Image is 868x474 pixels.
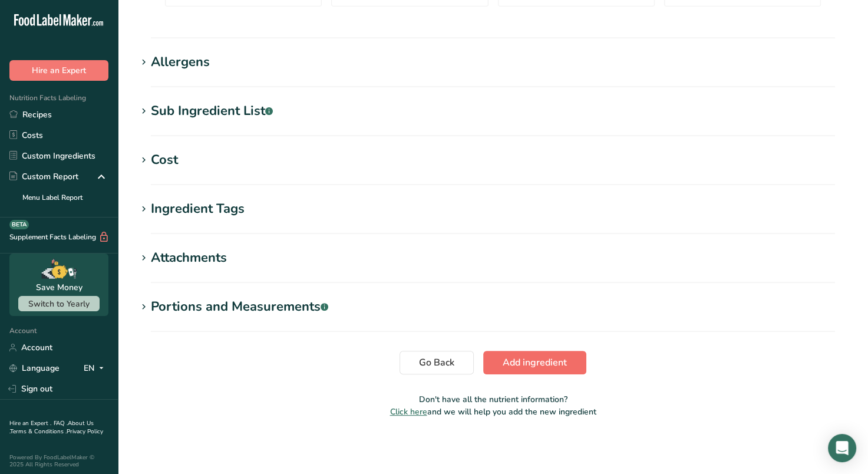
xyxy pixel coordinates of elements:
p: Don't have all the nutrient information? [137,393,849,406]
a: Privacy Policy [67,427,103,436]
div: Portions and Measurements [151,297,328,317]
div: Allergens [151,52,210,72]
div: Save Money [36,281,82,294]
div: Open Intercom Messenger [828,434,856,462]
div: Attachments [151,248,227,268]
button: Add ingredient [483,351,586,374]
span: Go Back [419,355,454,370]
a: Terms & Conditions . [10,427,67,436]
span: Click here [390,406,427,417]
a: About Us . [9,419,94,436]
p: and we will help you add the new ingredient [137,406,849,418]
div: BETA [9,220,29,229]
div: Sub Ingredient List [151,101,273,121]
button: Hire an Expert [9,60,108,81]
div: Custom Report [9,170,78,183]
div: Cost [151,150,178,170]
button: Go Back [400,351,474,374]
a: Language [9,358,60,378]
a: FAQ . [54,419,68,427]
div: Powered By FoodLabelMaker © 2025 All Rights Reserved [9,454,108,468]
div: Ingredient Tags [151,199,245,219]
span: Switch to Yearly [28,298,90,310]
a: Hire an Expert . [9,419,51,427]
div: EN [84,361,108,376]
span: Add ingredient [503,355,567,370]
button: Switch to Yearly [18,296,100,311]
